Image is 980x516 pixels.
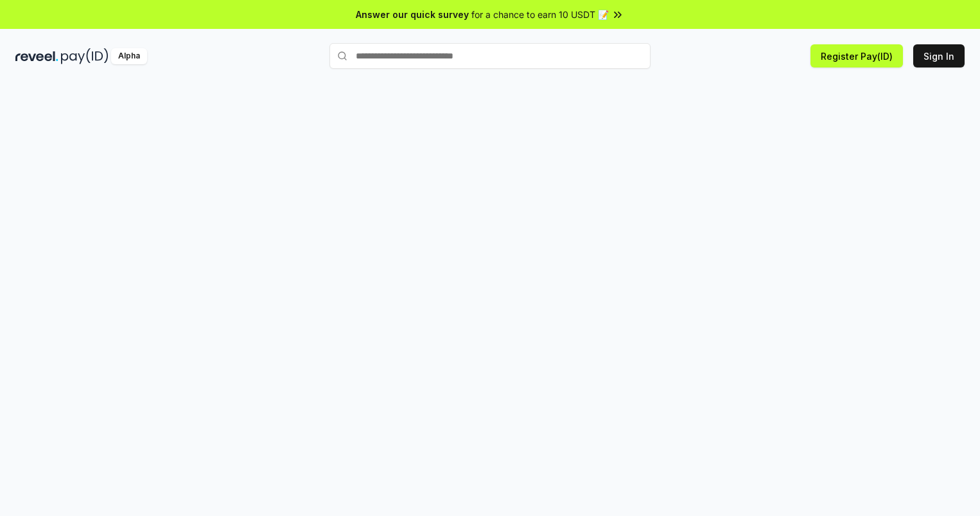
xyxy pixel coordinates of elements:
[471,8,609,21] span: for a chance to earn 10 USDT 📝
[111,48,147,64] div: Alpha
[913,44,965,67] button: Sign In
[61,48,109,64] img: pay_id
[356,8,469,21] span: Answer our quick survey
[810,44,903,67] button: Register Pay(ID)
[15,48,58,64] img: reveel_dark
